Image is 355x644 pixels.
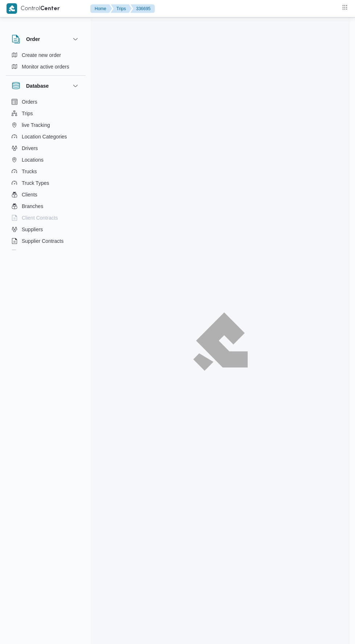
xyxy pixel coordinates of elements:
[22,62,69,71] span: Monitor active orders
[6,49,86,75] div: Order
[7,3,17,14] img: X8yXhbKr1z7QwAAAABJRU5ErkJggg==
[22,190,37,199] span: Clients
[6,96,86,253] div: Database
[12,82,80,90] button: Database
[9,96,83,108] button: Orders
[22,179,49,187] span: Truck Types
[90,4,112,13] button: Home
[22,144,38,153] span: Drivers
[9,247,83,258] button: Devices
[26,82,49,90] h3: Database
[9,108,83,119] button: Trips
[9,61,83,72] button: Monitor active orders
[22,109,33,118] span: Trips
[22,225,43,234] span: Suppliers
[9,189,83,200] button: Clients
[9,200,83,212] button: Branches
[22,213,58,222] span: Client Contracts
[22,202,43,211] span: Branches
[12,35,80,43] button: Order
[9,142,83,154] button: Drivers
[9,49,83,61] button: Create new order
[9,212,83,224] button: Client Contracts
[26,35,40,43] h3: Order
[197,317,244,366] img: ILLA Logo
[9,177,83,189] button: Truck Types
[22,121,50,129] span: live Tracking
[22,132,67,141] span: Location Categories
[130,4,155,13] button: 336695
[9,166,83,177] button: Trucks
[9,154,83,166] button: Locations
[40,6,60,12] b: Center
[22,237,63,245] span: Supplier Contracts
[9,224,83,235] button: Suppliers
[22,167,37,176] span: Trucks
[22,155,44,164] span: Locations
[22,97,37,106] span: Orders
[111,4,132,13] button: Trips
[9,235,83,247] button: Supplier Contracts
[22,51,61,59] span: Create new order
[22,248,40,257] span: Devices
[9,119,83,131] button: live Tracking
[9,131,83,142] button: Location Categories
